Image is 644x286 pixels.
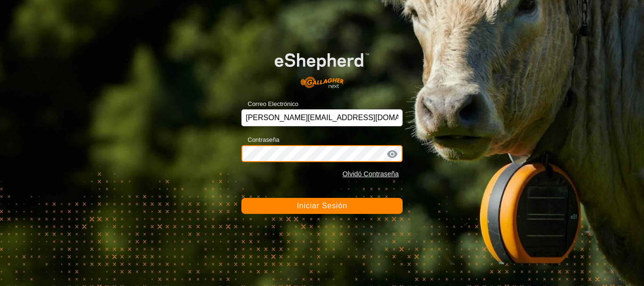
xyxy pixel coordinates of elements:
a: Olvidó Contraseña [343,170,399,178]
button: Iniciar Sesión [241,198,403,214]
label: Correo Electrónico [241,99,298,109]
span: Iniciar Sesión [297,202,347,210]
input: Correo Electrónico [241,109,403,126]
img: Logo de eShepherd [257,40,386,94]
label: Contraseña [241,135,279,145]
